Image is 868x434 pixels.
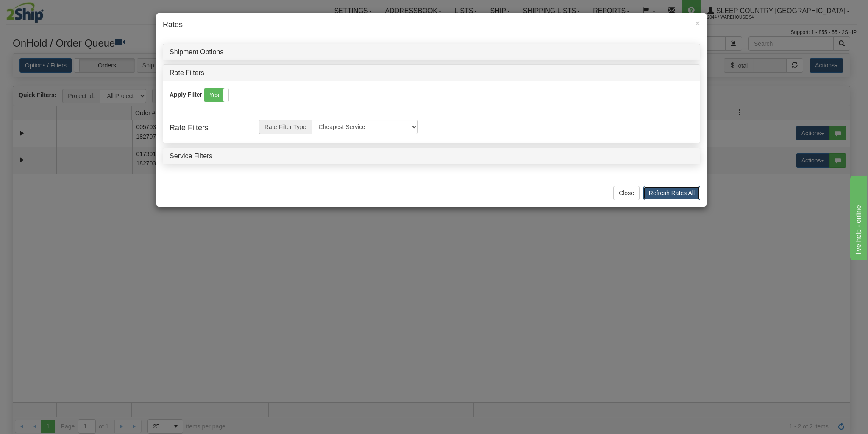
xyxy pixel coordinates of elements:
[643,186,700,200] button: Refresh Rates All
[259,120,312,134] span: Rate Filter Type
[613,186,640,200] button: Close
[695,19,700,28] button: Close
[204,88,228,102] label: Yes
[6,5,78,15] div: live help - online
[695,18,700,28] span: ×
[170,48,223,56] a: Shipment Options
[849,174,867,260] iframe: chat widget
[170,152,212,160] a: Service Filters
[163,20,700,31] h4: Rates
[170,69,204,76] a: Rate Filters
[170,90,202,99] label: Apply Filter
[170,124,246,132] h4: Rate Filters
